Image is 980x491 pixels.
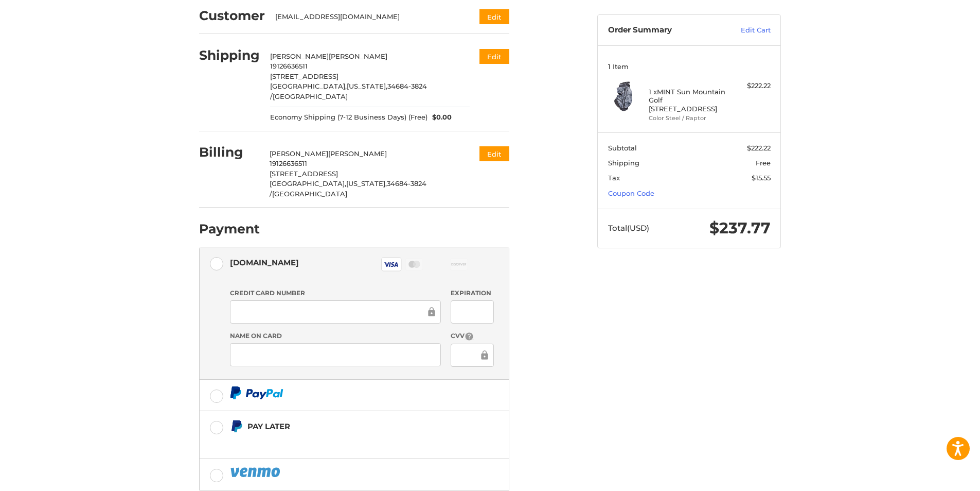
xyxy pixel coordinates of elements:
a: Coupon Code [608,189,654,197]
span: [PERSON_NAME] [270,52,329,60]
span: Free [756,159,771,167]
span: 34684-3824 / [270,179,426,198]
img: PayPal icon [230,466,282,479]
span: [GEOGRAPHIC_DATA], [270,82,347,90]
h4: 1 x MINT Sun Mountain Golf [STREET_ADDRESS] [649,88,727,113]
h2: Customer [199,8,265,24]
button: Edit [479,9,509,24]
span: [US_STATE], [347,82,387,90]
button: Edit [479,146,509,161]
label: CVV [451,331,493,341]
h2: Payment [199,221,260,237]
div: $222.22 [730,81,771,91]
label: Credit Card Number [230,289,441,298]
span: $0.00 [427,112,452,123]
label: Expiration [451,289,493,298]
span: [STREET_ADDRESS] [270,170,338,178]
span: [PERSON_NAME] [270,149,328,158]
span: $222.22 [747,144,771,152]
h2: Billing [199,144,259,160]
span: Total (USD) [608,223,649,233]
button: Edit [479,49,509,64]
span: 19126636511 [270,62,308,70]
span: $15.55 [752,174,771,182]
h3: 1 Item [608,62,771,71]
span: 19126636511 [270,159,307,167]
span: Shipping [608,159,639,167]
span: 34684-3824 / [270,82,427,100]
span: [US_STATE], [346,179,387,188]
span: [GEOGRAPHIC_DATA], [270,179,346,188]
span: [PERSON_NAME] [329,52,387,60]
span: [GEOGRAPHIC_DATA] [273,92,348,100]
img: PayPal icon [230,386,283,399]
span: Tax [608,174,620,182]
iframe: PayPal Message 1 [230,437,445,446]
div: [DOMAIN_NAME] [230,254,299,271]
div: Pay Later [247,418,444,435]
img: Pay Later icon [230,420,243,433]
a: Edit Cart [719,25,771,36]
span: $237.77 [709,218,771,238]
span: [PERSON_NAME] [328,149,387,158]
span: [GEOGRAPHIC_DATA] [272,190,347,198]
span: [STREET_ADDRESS] [270,72,338,80]
li: Color Steel / Raptor [649,114,727,123]
h2: Shipping [199,47,260,63]
h3: Order Summary [608,25,719,36]
span: Subtotal [608,144,637,152]
span: Economy Shipping (7-12 Business Days) (Free) [270,112,427,123]
label: Name on Card [230,331,441,341]
div: [EMAIL_ADDRESS][DOMAIN_NAME] [275,12,460,22]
